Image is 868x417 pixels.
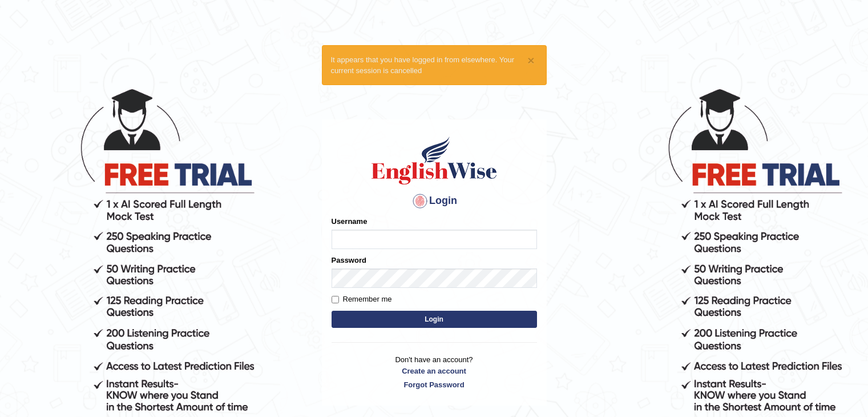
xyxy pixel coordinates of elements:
label: Password [332,255,366,266]
label: Remember me [332,294,392,305]
h4: Login [332,192,537,210]
div: It appears that you have logged in from elsewhere. Your current session is cancelled [322,45,547,85]
a: Create an account [332,366,537,376]
button: Login [332,311,537,328]
input: Remember me [332,296,339,303]
img: Logo of English Wise sign in for intelligent practice with AI [369,135,499,186]
a: Forgot Password [332,379,537,390]
p: Don't have an account? [332,354,537,390]
label: Username [332,216,368,227]
button: × [527,54,534,66]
